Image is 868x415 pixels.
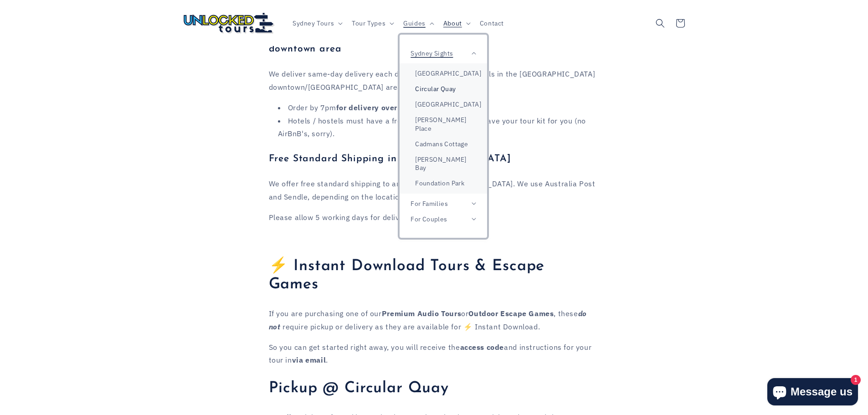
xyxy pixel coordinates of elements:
span: Sydney Sights [411,49,453,57]
span: For Families [411,199,448,207]
a: [GEOGRAPHIC_DATA] [400,66,487,81]
p: If you are purchasing one of our or , these require pickup or delivery as they are available for ... [269,307,600,333]
li: Hotels / hostels must have a front desk where we can leave your tour kit for you (no AirBnB's, so... [278,114,600,141]
strong: via email [292,355,326,364]
h4: Free Standard Shipping in [GEOGRAPHIC_DATA] [269,153,600,165]
summary: Guides [398,13,438,32]
strong: Outdoor Escape Games [468,309,554,318]
strong: do not [269,309,587,331]
p: So you can get started right away, you will receive the and instructions for your tour in . [269,341,600,367]
h2: Pickup @ Circular Quay [269,379,600,398]
p: Please allow 5 working days for delivery. [269,211,600,224]
a: Foundation Park [400,175,487,191]
span: Tour Types [352,19,385,27]
strong: access code [460,343,504,352]
summary: Search [650,13,670,33]
summary: Sydney Sights [400,46,487,61]
a: [PERSON_NAME] Place [400,112,487,136]
a: Contact [474,13,509,32]
img: Unlocked Tours [184,13,275,34]
span: Sydney Tours [293,19,334,27]
a: [GEOGRAPHIC_DATA] [400,97,487,112]
summary: About [438,13,474,32]
a: [PERSON_NAME] Bay [400,152,487,175]
h2: ⚡ Instant Download Tours & Escape Games [269,257,600,295]
p: We offer free standard shipping to anywhere in [GEOGRAPHIC_DATA]. We use Australia Post and Sendl... [269,177,600,204]
span: About [443,19,462,27]
a: Circular Quay [400,81,487,97]
summary: Sydney Tours [287,13,346,32]
strong: for delivery overnight [336,103,417,112]
summary: For Couples [400,211,487,227]
p: We deliver same-day delivery each day to all hotels and hostels in the [GEOGRAPHIC_DATA] downtown... [269,67,600,94]
summary: Tour Types [346,13,398,32]
summary: For Families [400,195,487,211]
li: Order by 7pm [278,101,600,114]
span: For Couples [411,215,447,223]
inbox-online-store-chat: Shopify online store chat [765,378,861,408]
span: Guides [403,19,426,27]
span: Contact [480,19,504,27]
a: Unlocked Tours [180,9,278,37]
a: Cadmans Cottage [400,136,487,152]
strong: Premium Audio Tours [382,309,461,318]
